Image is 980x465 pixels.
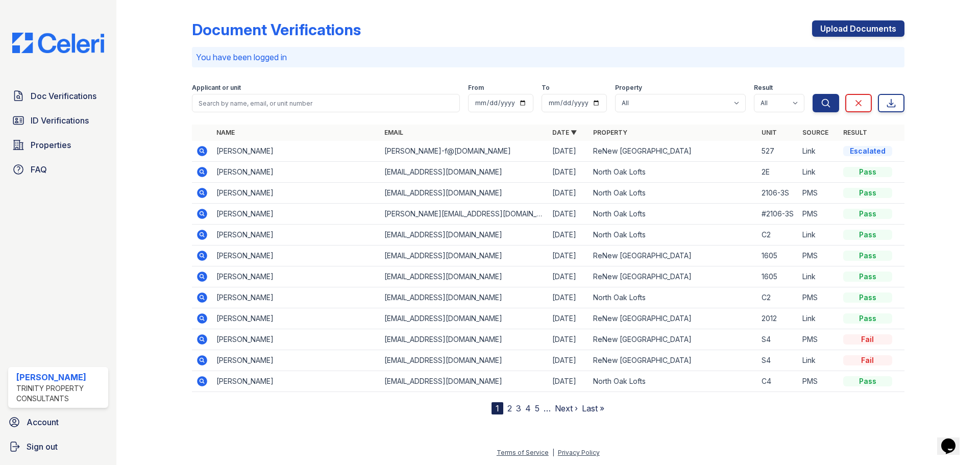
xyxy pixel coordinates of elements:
td: [PERSON_NAME] [212,329,380,350]
div: Pass [843,272,892,282]
td: [PERSON_NAME]-f@[DOMAIN_NAME] [380,141,548,162]
span: … [544,402,551,414]
span: Properties [31,139,71,151]
td: 2E [757,162,798,183]
a: Terms of Service [497,449,549,456]
td: [DATE] [548,204,589,225]
td: ReNew [GEOGRAPHIC_DATA] [589,141,757,162]
td: ReNew [GEOGRAPHIC_DATA] [589,350,757,371]
td: S4 [757,350,798,371]
a: ID Verifications [8,110,108,131]
td: North Oak Lofts [589,183,757,204]
div: Pass [843,230,892,240]
td: [PERSON_NAME] [212,162,380,183]
td: [DATE] [548,162,589,183]
div: Fail [843,355,892,365]
a: Last » [582,403,604,413]
a: 4 [525,403,531,413]
td: 2106-3S [757,183,798,204]
td: [DATE] [548,141,589,162]
div: Pass [843,167,892,177]
a: FAQ [8,159,108,180]
td: 527 [757,141,798,162]
td: Link [798,266,839,287]
td: [EMAIL_ADDRESS][DOMAIN_NAME] [380,246,548,266]
div: Pass [843,188,892,198]
a: 2 [507,403,512,413]
td: C2 [757,225,798,246]
td: [PERSON_NAME][EMAIL_ADDRESS][DOMAIN_NAME] [380,204,548,225]
div: Pass [843,209,892,219]
td: [PERSON_NAME] [212,308,380,329]
a: 5 [535,403,540,413]
td: PMS [798,287,839,308]
a: Properties [8,135,108,155]
td: North Oak Lofts [589,162,757,183]
label: Applicant or unit [192,84,241,92]
a: Account [4,412,112,432]
td: ReNew [GEOGRAPHIC_DATA] [589,329,757,350]
td: [PERSON_NAME] [212,287,380,308]
a: Result [843,129,867,136]
td: [PERSON_NAME] [212,225,380,246]
a: Next › [555,403,578,413]
div: [PERSON_NAME] [16,371,104,383]
td: [DATE] [548,329,589,350]
td: [EMAIL_ADDRESS][DOMAIN_NAME] [380,350,548,371]
td: [PERSON_NAME] [212,246,380,266]
span: Sign out [27,440,58,453]
td: 2012 [757,308,798,329]
td: North Oak Lofts [589,371,757,392]
td: North Oak Lofts [589,204,757,225]
a: Date ▼ [552,129,577,136]
td: [EMAIL_ADDRESS][DOMAIN_NAME] [380,287,548,308]
div: Pass [843,251,892,261]
a: 3 [516,403,521,413]
a: Property [593,129,627,136]
label: Result [754,84,773,92]
td: [DATE] [548,246,589,266]
iframe: chat widget [937,424,970,455]
span: Account [27,416,59,428]
div: Trinity Property Consultants [16,383,104,404]
td: Link [798,350,839,371]
td: [DATE] [548,225,589,246]
td: [DATE] [548,350,589,371]
td: [EMAIL_ADDRESS][DOMAIN_NAME] [380,225,548,246]
p: You have been logged in [196,51,900,63]
div: | [552,449,554,456]
label: To [542,84,550,92]
a: Upload Documents [812,20,904,37]
td: C4 [757,371,798,392]
td: [EMAIL_ADDRESS][DOMAIN_NAME] [380,308,548,329]
td: Link [798,141,839,162]
td: [EMAIL_ADDRESS][DOMAIN_NAME] [380,329,548,350]
label: From [468,84,484,92]
td: ReNew [GEOGRAPHIC_DATA] [589,246,757,266]
td: [PERSON_NAME] [212,371,380,392]
td: Link [798,162,839,183]
td: [DATE] [548,308,589,329]
td: North Oak Lofts [589,225,757,246]
td: PMS [798,204,839,225]
td: #2106-3S [757,204,798,225]
td: S4 [757,329,798,350]
td: [DATE] [548,371,589,392]
span: ID Verifications [31,114,89,127]
td: Link [798,308,839,329]
div: Fail [843,334,892,345]
td: North Oak Lofts [589,287,757,308]
td: PMS [798,246,839,266]
label: Property [615,84,642,92]
td: Link [798,225,839,246]
a: Privacy Policy [558,449,600,456]
div: 1 [492,402,503,414]
td: [PERSON_NAME] [212,266,380,287]
div: Pass [843,292,892,303]
td: [DATE] [548,183,589,204]
td: [PERSON_NAME] [212,183,380,204]
a: Sign out [4,436,112,457]
span: FAQ [31,163,47,176]
a: Unit [762,129,777,136]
